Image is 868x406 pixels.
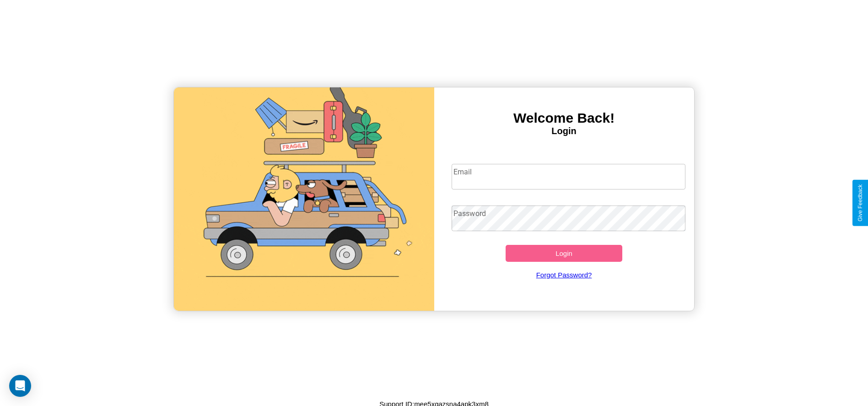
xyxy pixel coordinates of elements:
h4: Login [434,126,694,136]
a: Forgot Password? [447,262,681,288]
div: Open Intercom Messenger [9,375,31,397]
img: gif [174,87,434,311]
button: Login [506,245,623,262]
div: Give Feedback [857,184,863,222]
h3: Welcome Back! [434,110,694,126]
